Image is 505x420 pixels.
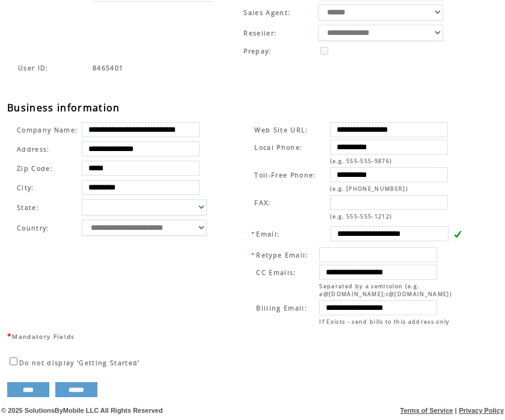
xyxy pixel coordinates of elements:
[17,164,53,173] span: Zip Code:
[330,212,392,220] span: (e.g. 555-555-1212)
[12,332,75,341] span: Mandatory Fields
[453,230,462,238] img: v.gif
[7,101,120,114] span: Business information
[256,268,296,277] span: CC Emails:
[455,407,457,414] span: |
[1,407,163,414] span: © 2025 SolutionsByMobile LLC All Rights Reserved
[17,145,50,153] span: Address:
[319,318,450,326] span: If Exists - send bills to this address only
[18,64,49,72] span: Indicates the agent code for sign up page with sales agent or reseller tracking code
[256,251,308,259] span: Retype Email:
[330,185,408,193] span: (e.g. [PHONE_NUMBER])
[243,29,277,37] span: Reseller:
[254,199,271,207] span: FAX:
[254,143,302,152] span: Local Phone:
[17,224,49,232] span: Country:
[330,157,392,165] span: (e.g. 555-555-9876)
[459,407,504,414] a: Privacy Policy
[93,64,123,72] span: Indicates the agent code for sign up page with sales agent or reseller tracking code
[400,407,453,414] a: Terms of Service
[254,171,316,179] span: Toll-Free Phone:
[17,203,78,212] span: State:
[319,282,452,298] span: Separated by a semicolon (e.g. a@[DOMAIN_NAME];c@[DOMAIN_NAME])
[17,184,34,192] span: City:
[256,230,280,238] span: Email:
[256,304,307,312] span: Billing Email:
[254,126,308,134] span: Web Site URL:
[17,126,78,134] span: Company Name:
[243,8,290,17] span: Sales Agent:
[19,359,140,367] span: Do not display 'Getting Started'
[243,47,271,55] span: Prepay:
